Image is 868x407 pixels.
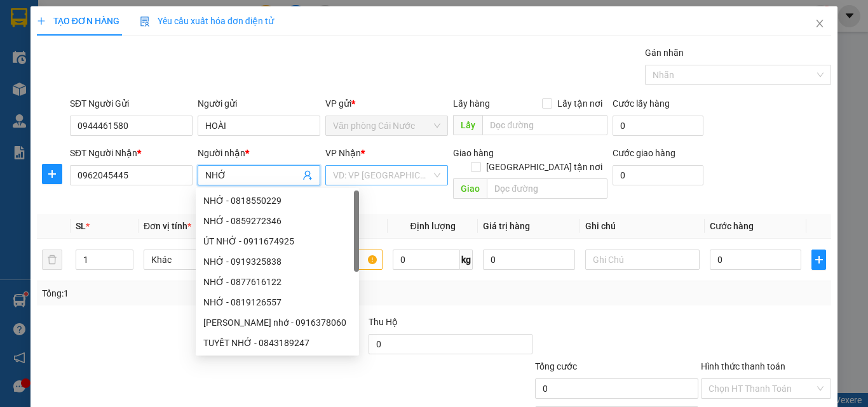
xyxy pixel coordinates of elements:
[73,46,83,57] span: phone
[552,97,607,110] span: Lấy tận nơi
[73,8,180,24] b: [PERSON_NAME]
[535,361,577,371] span: Tổng cước
[701,361,785,371] label: Hình thức thanh toán
[302,170,313,180] span: user-add
[613,148,675,158] label: Cước giao hàng
[42,250,62,270] button: delete
[585,250,700,270] input: Ghi Chú
[196,292,359,312] div: NHỚ - 0819126557
[6,79,213,100] b: GỬI : Văn phòng Cái Nước
[196,211,359,231] div: NHỚ - 0859272346
[333,116,440,135] span: Văn phòng Cái Nước
[482,115,607,135] input: Dọc đường
[203,194,351,208] div: NHỚ - 0818550229
[6,44,242,60] li: 02839.63.63.63
[203,316,351,330] div: [PERSON_NAME] nhớ - 0916378060
[37,16,119,26] span: TẠO ĐƠN HÀNG
[196,251,359,272] div: NHỚ - 0919325838
[460,250,473,270] span: kg
[453,178,487,199] span: Giao
[42,286,336,300] div: Tổng: 1
[140,17,150,27] img: icon
[196,272,359,292] div: NHỚ - 0877616122
[453,148,494,158] span: Giao hàng
[802,6,837,42] button: Close
[410,221,455,231] span: Định lượng
[325,148,361,158] span: VP Nhận
[203,255,351,269] div: NHỚ - 0919325838
[203,234,351,248] div: ÚT NHỚ - 0911674925
[811,250,826,270] button: plus
[203,275,351,289] div: NHỚ - 0877616122
[710,221,754,231] span: Cước hàng
[37,17,46,25] span: plus
[613,98,670,109] label: Cước lấy hàng
[815,18,825,29] span: close
[144,221,191,231] span: Đơn vị tính
[203,336,351,350] div: TUYẾT NHỚ - 0843189247
[580,214,705,239] th: Ghi chú
[198,146,320,160] div: Người nhận
[140,16,274,26] span: Yêu cầu xuất hóa đơn điện tử
[70,97,193,110] div: SĐT Người Gửi
[73,30,83,41] span: environment
[70,146,193,160] div: SĐT Người Nhận
[196,333,359,353] div: TUYẾT NHỚ - 0843189247
[196,312,359,333] div: hồ thị nhớ - 0916378060
[369,317,398,327] span: Thu Hộ
[481,160,607,174] span: [GEOGRAPHIC_DATA] tận nơi
[203,214,351,228] div: NHỚ - 0859272346
[483,221,530,231] span: Giá trị hàng
[613,116,703,136] input: Cước lấy hàng
[196,231,359,251] div: ÚT NHỚ - 0911674925
[613,165,703,185] input: Cước giao hàng
[196,190,359,211] div: NHỚ - 0818550229
[483,250,574,270] input: 0
[645,48,684,58] label: Gán nhãn
[453,98,490,109] span: Lấy hàng
[151,250,250,269] span: Khác
[76,221,86,231] span: SL
[43,169,62,179] span: plus
[198,97,320,110] div: Người gửi
[203,295,351,309] div: NHỚ - 0819126557
[487,178,607,199] input: Dọc đường
[6,28,242,44] li: 85 [PERSON_NAME]
[325,97,448,110] div: VP gửi
[453,115,482,135] span: Lấy
[812,255,825,265] span: plus
[42,164,62,184] button: plus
